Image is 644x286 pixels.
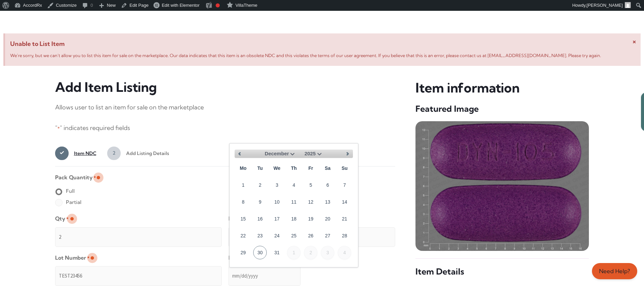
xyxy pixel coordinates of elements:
a: 21 [338,212,351,226]
a: 1 [236,178,250,192]
a: 3 [270,178,284,192]
h3: Item information [415,79,589,97]
a: 28 [338,229,351,242]
span: 2 [107,147,121,160]
label: Qty [55,213,69,224]
span: Add Listing Details [121,147,169,160]
span: Sunday [338,161,351,175]
span: Saturday [321,161,334,175]
a: 15 [236,212,250,226]
a: 26 [304,229,317,242]
select: Select month [264,150,296,158]
input: mm/dd/yyyy [229,266,301,286]
span: 4 [338,246,351,259]
span: We’re sorry, but we can’t allow you to list this item for sale on the marketplace. Our data indic... [10,53,601,58]
a: 25 [287,229,301,242]
a: Next [343,149,353,159]
a: 9 [253,195,267,209]
a: 29 [236,246,250,259]
a: 23 [253,229,267,242]
span: 1 [287,246,301,259]
a: 1Item NDC [55,147,96,160]
span: Tuesday [253,161,267,175]
div: Focus keyphrase not set [216,3,220,7]
span: Wednesday [270,161,284,175]
span: 2 [304,246,317,259]
a: 4 [287,178,301,192]
span: Friday [304,161,317,175]
a: 31 [270,246,284,259]
a: 22 [236,229,250,242]
h5: Featured Image [415,103,589,114]
a: 20 [321,212,334,226]
span: Item NDC [69,147,96,160]
a: 11 [287,195,301,209]
span: Edit with Elementor [162,3,199,8]
a: 5 [304,178,317,192]
a: 2 [253,178,267,192]
span: [PERSON_NAME] [587,3,623,8]
p: " " indicates required fields [55,123,396,134]
legend: Pack Quantity [55,172,96,183]
a: 17 [270,212,284,226]
label: Lot Number [55,252,90,263]
a: 7 [338,178,351,192]
label: Full [55,186,75,197]
a: 30 [253,246,267,259]
span: Unable to List Item [10,38,636,49]
a: 6 [321,178,334,192]
span: Thursday [287,161,301,175]
a: 16 [253,212,267,226]
a: Need Help? [592,263,637,279]
a: 24 [270,229,284,242]
h5: Item Details [415,266,589,277]
label: Listing Price [229,213,263,224]
a: Previous [235,149,245,159]
span: Monday [236,161,250,175]
h3: Add Item Listing [55,79,396,95]
span: × [633,37,636,45]
a: 19 [304,212,317,226]
span: 1 [55,147,69,160]
label: Partial [55,197,81,208]
a: 13 [321,195,334,209]
p: Allows user to list an item for sale on the marketplace [55,102,396,113]
a: 27 [321,229,334,242]
a: 8 [236,195,250,209]
select: Select year [305,150,324,158]
a: 18 [287,212,301,226]
a: 12 [304,195,317,209]
a: 10 [270,195,284,209]
span: 3 [321,246,334,259]
label: Expiration Date [229,252,272,263]
a: 14 [338,195,351,209]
